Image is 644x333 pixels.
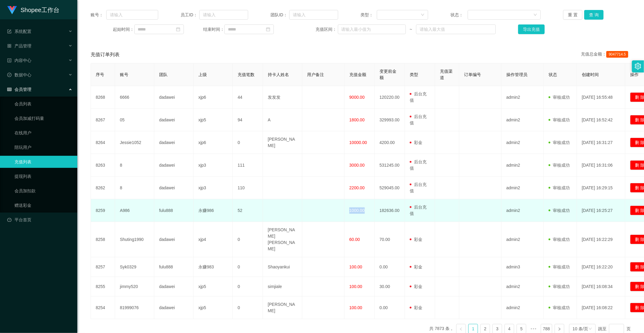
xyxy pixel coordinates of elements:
[14,127,72,139] a: 在线用户
[263,257,302,277] td: Shaoyankui
[349,72,366,77] span: 充值金额
[7,29,31,34] span: 系统配置
[7,72,31,77] span: 数据中心
[307,72,324,77] span: 用户备注
[421,13,425,17] i: 图标: down
[14,170,72,182] a: 提现列表
[549,264,570,269] span: 审核成功
[91,12,106,18] span: 账号：
[581,51,631,58] div: 充值总金额：
[194,257,233,277] td: 永赚983
[263,109,302,131] td: A
[159,72,168,77] span: 团队
[154,257,194,277] td: fulu888
[375,199,405,222] td: 182636.00
[518,24,545,34] button: 导出充值
[194,177,233,199] td: xjp3
[91,51,120,58] span: 充值订单列表
[380,69,396,80] span: 变更前金额
[154,86,194,109] td: dadawei
[91,257,115,277] td: 8257
[549,208,570,213] span: 审核成功
[115,222,154,257] td: Shuting1990
[263,86,302,109] td: 发发发
[375,86,405,109] td: 120220.00
[501,154,544,177] td: admin2
[7,87,31,92] span: 会员管理
[233,296,263,319] td: 0
[115,154,154,177] td: 8
[91,86,115,109] td: 8268
[154,296,194,319] td: dadawei
[375,109,405,131] td: 329993.00
[7,87,11,91] i: 图标: table
[349,117,365,122] span: 1800.00
[113,26,134,33] span: 起始时间：
[375,277,405,296] td: 30.00
[349,305,362,310] span: 100.00
[410,159,427,171] span: 后台充值
[577,154,625,177] td: [DATE] 16:31:06
[549,163,570,168] span: 审核成功
[349,237,360,242] span: 60.00
[21,0,59,20] h1: Shopee工作台
[577,131,625,154] td: [DATE] 16:31:27
[349,284,362,289] span: 100.00
[233,109,263,131] td: 94
[233,177,263,199] td: 110
[194,277,233,296] td: xjp5
[577,257,625,277] td: [DATE] 16:22:20
[154,222,194,257] td: dadawei
[410,284,422,289] span: 彩金
[549,95,570,100] span: 审核成功
[410,72,418,77] span: 类型
[549,185,570,190] span: 审核成功
[451,12,468,18] span: 状态：
[549,284,570,289] span: 审核成功
[549,72,557,77] span: 状态
[154,277,194,296] td: dadawei
[501,199,544,222] td: admin2
[198,72,207,77] span: 上级
[199,10,248,20] input: 请输入
[7,58,31,63] span: 内容中心
[233,277,263,296] td: 0
[582,72,599,77] span: 创建时间
[271,12,289,18] span: 团队ID：
[549,305,570,310] span: 审核成功
[91,154,115,177] td: 8263
[375,131,405,154] td: 4200.00
[115,296,154,319] td: 81999076
[194,222,233,257] td: xjp4
[115,109,154,131] td: 05
[501,109,544,131] td: admin2
[501,131,544,154] td: admin2
[501,86,544,109] td: admin2
[263,277,302,296] td: simjiale
[410,237,422,242] span: 彩金
[459,327,463,331] i: 图标: left
[549,117,570,122] span: 审核成功
[233,199,263,222] td: 52
[577,296,625,319] td: [DATE] 16:08:22
[349,95,365,100] span: 9000.00
[375,177,405,199] td: 529045.00
[606,51,628,58] span: 9047714.5
[410,205,427,216] span: 后台充值
[577,222,625,257] td: [DATE] 16:22:29
[375,154,405,177] td: 531245.00
[14,199,72,211] a: 赠送彩金
[233,222,263,257] td: 0
[194,154,233,177] td: xjp3
[549,237,570,242] span: 审核成功
[154,154,194,177] td: dadawei
[577,177,625,199] td: [DATE] 16:29:15
[266,27,270,31] i: 图标: calendar
[233,257,263,277] td: 0
[120,72,128,77] span: 账号
[233,154,263,177] td: 111
[238,72,255,77] span: 充值笔数
[154,131,194,154] td: dadawei
[91,199,115,222] td: 8259
[194,131,233,154] td: xjp6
